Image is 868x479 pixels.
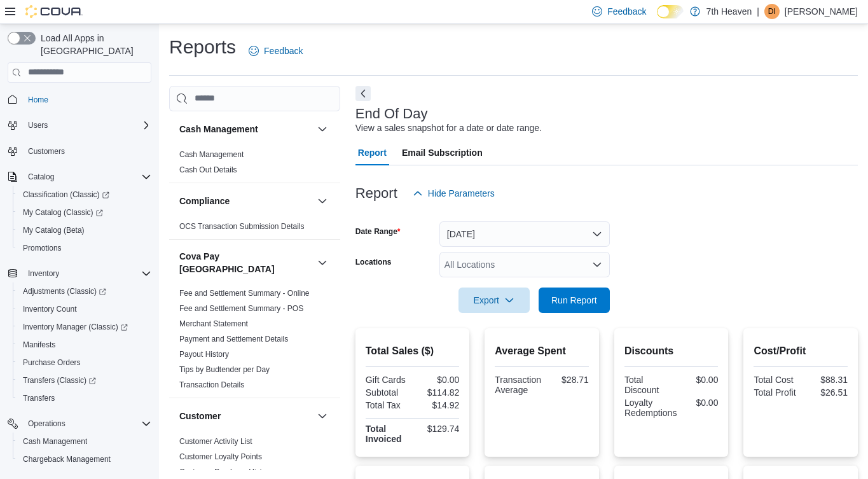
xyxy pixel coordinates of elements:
span: Fee and Settlement Summary - POS [179,303,303,314]
button: Export [458,288,530,313]
a: Fee and Settlement Summary - POS [179,304,303,313]
span: Hide Parameters [428,187,495,200]
button: Cash Management [13,433,156,450]
span: Adjustments (Classic) [23,286,106,296]
a: Tips by Budtender per Day [179,365,270,374]
span: Payment and Settlement Details [179,334,288,344]
span: Classification (Classic) [18,187,151,202]
p: | [757,4,759,19]
span: Report [358,140,387,165]
button: Manifests [13,336,156,354]
button: Hide Parameters [408,181,500,206]
span: OCS Transaction Submission Details [179,221,305,232]
span: Purchase Orders [23,358,81,368]
div: Total Tax [366,400,410,410]
span: Cash Management [179,149,244,160]
span: Inventory Manager (Classic) [18,319,151,335]
button: Operations [23,416,71,431]
a: Cash Out Details [179,165,237,174]
p: [PERSON_NAME] [785,4,858,19]
label: Date Range [355,226,401,237]
button: Run Report [539,288,610,313]
span: Chargeback Management [23,454,111,464]
h2: Total Sales ($) [366,344,460,359]
a: Customer Loyalty Points [179,452,262,461]
div: Total Cost [754,375,798,385]
a: Home [23,92,53,108]
span: Customer Activity List [179,436,252,447]
span: Transfers (Classic) [23,375,96,385]
button: Catalog [23,169,59,184]
span: Feedback [264,45,303,57]
button: Home [3,90,156,109]
div: $129.74 [415,424,460,434]
span: Cash Management [18,434,151,449]
h3: Customer [179,410,221,422]
a: Manifests [18,337,60,352]
span: Users [23,118,151,133]
span: Promotions [18,240,151,256]
span: Inventory Manager (Classic) [23,322,128,332]
label: Locations [355,257,392,267]
button: Open list of options [592,260,602,270]
div: $88.31 [803,375,848,385]
div: Loyalty Redemptions [624,398,677,418]
div: $0.00 [682,398,718,408]
div: Total Profit [754,387,798,398]
span: Customer Purchase History [179,467,273,477]
div: Subtotal [366,387,410,398]
span: DI [768,4,776,19]
input: Dark Mode [657,5,684,18]
span: My Catalog (Classic) [18,205,151,220]
button: Cash Management [315,121,330,137]
div: Compliance [169,219,340,239]
a: Customer Purchase History [179,468,273,476]
button: Operations [3,415,156,433]
button: Chargeback Management [13,450,156,468]
span: Customers [23,143,151,159]
button: Inventory [3,265,156,282]
a: Fee and Settlement Summary - Online [179,289,310,298]
button: Cova Pay [GEOGRAPHIC_DATA] [179,250,312,275]
span: Promotions [23,243,62,253]
span: Classification (Classic) [23,190,109,200]
a: Purchase Orders [18,355,86,370]
button: Customers [3,142,156,160]
button: Customer [315,408,330,424]
div: Cova Pay [GEOGRAPHIC_DATA] [169,286,340,398]
span: Inventory Count [18,302,151,317]
button: Transfers [13,389,156,407]
span: Cash Out Details [179,165,237,175]
span: Transfers (Classic) [18,373,151,388]
a: Transfers (Classic) [13,371,156,389]
span: Load All Apps in [GEOGRAPHIC_DATA] [36,32,151,57]
img: Cova [25,5,83,18]
button: Inventory [23,266,64,281]
button: Compliance [315,193,330,209]
div: Transaction Average [495,375,541,395]
p: 7th Heaven [706,4,752,19]
span: Home [28,95,48,105]
h3: Cash Management [179,123,258,135]
button: Next [355,86,371,101]
span: Feedback [607,5,646,18]
span: Transfers [18,391,151,406]
h2: Cost/Profit [754,344,848,359]
a: Payment and Settlement Details [179,335,288,344]
div: $14.92 [415,400,460,410]
span: Catalog [28,172,54,182]
button: Compliance [179,195,312,207]
span: Operations [23,416,151,431]
span: Customer Loyalty Points [179,452,262,462]
span: Chargeback Management [18,452,151,467]
div: View a sales snapshot for a date or date range. [355,121,542,135]
div: $28.71 [546,375,589,385]
span: My Catalog (Beta) [18,223,151,238]
button: Users [3,116,156,134]
button: Inventory Count [13,300,156,318]
span: Purchase Orders [18,355,151,370]
button: Purchase Orders [13,354,156,371]
div: $0.00 [415,375,460,385]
